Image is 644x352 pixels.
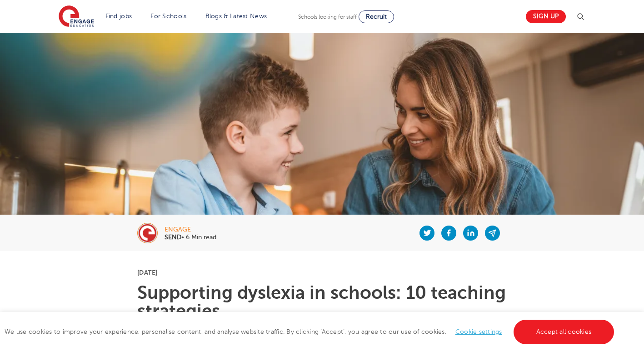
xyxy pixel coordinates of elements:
span: We use cookies to improve your experience, personalise content, and analyse website traffic. By c... [5,328,616,335]
a: Sign up [526,10,566,23]
a: Accept all cookies [514,320,614,344]
span: Schools looking for staff [298,14,357,20]
h1: Supporting dyslexia in schools: 10 teaching strategies [137,284,507,320]
a: Recruit [359,10,394,23]
a: Find jobs [105,13,132,20]
b: SEND [165,234,181,241]
p: • 6 Min read [165,234,216,241]
a: Blogs & Latest News [205,13,267,20]
a: For Schools [150,13,186,20]
p: [DATE] [137,269,507,276]
a: Cookie settings [455,328,502,335]
div: engage [165,226,216,233]
img: Engage Education [59,5,94,28]
span: Recruit [366,13,387,20]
